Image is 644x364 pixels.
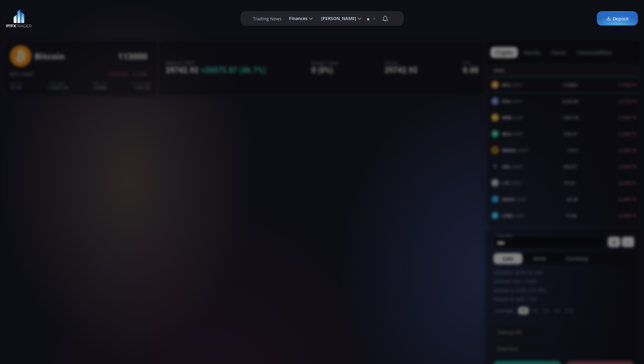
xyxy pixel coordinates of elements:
[253,15,282,22] label: Trading News
[285,12,308,25] span: Finances
[317,12,356,25] span: [PERSON_NAME]
[606,15,629,22] span: Deposit
[597,11,638,26] a: Deposit
[6,9,32,28] img: LOGO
